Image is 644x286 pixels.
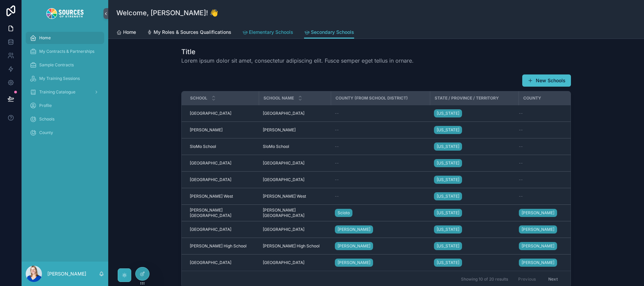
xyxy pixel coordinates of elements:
[263,177,304,182] span: [GEOGRAPHIC_DATA]
[190,194,233,199] span: [PERSON_NAME] West
[434,108,514,119] a: [US_STATE]
[519,160,523,166] span: --
[437,227,459,232] span: [US_STATE]
[26,32,104,44] a: Home
[522,260,554,265] span: [PERSON_NAME]
[263,144,289,149] span: SloMo School
[335,207,426,218] a: Scioto
[437,144,459,149] span: [US_STATE]
[311,29,354,36] span: Secondary Schools
[263,207,327,218] a: [PERSON_NAME][GEOGRAPHIC_DATA]
[519,144,523,149] span: --
[519,177,572,182] a: --
[338,227,370,232] span: [PERSON_NAME]
[335,144,426,149] a: --
[263,111,327,116] a: [GEOGRAPHIC_DATA]
[461,277,508,282] span: Showing 10 of 20 results
[190,127,255,133] a: [PERSON_NAME]
[437,127,459,133] span: [US_STATE]
[263,144,327,149] a: SloMo School
[519,194,572,199] a: --
[181,47,414,57] h1: Title
[147,26,231,40] a: My Roles & Sources Qualifications
[519,111,523,116] span: --
[522,74,571,87] button: New Schools
[519,225,557,234] a: [PERSON_NAME]
[249,29,293,36] span: Elementary Schools
[263,127,296,133] span: [PERSON_NAME]
[519,259,557,267] a: [PERSON_NAME]
[335,111,426,116] a: --
[39,116,54,122] span: Schools
[190,95,207,101] span: School
[335,241,426,251] a: [PERSON_NAME]
[263,177,327,182] a: [GEOGRAPHIC_DATA]
[519,111,572,116] a: --
[434,257,514,268] a: [US_STATE]
[437,243,459,249] span: [US_STATE]
[335,160,426,166] a: --
[39,62,74,68] span: Sample Contracts
[519,127,523,133] span: --
[519,209,557,217] a: [PERSON_NAME]
[190,177,231,182] span: [GEOGRAPHIC_DATA]
[39,130,53,135] span: County
[335,177,426,182] a: --
[116,26,136,40] a: Home
[519,241,572,251] a: [PERSON_NAME]
[335,209,352,217] a: Scioto
[434,207,514,218] a: [US_STATE]
[519,207,572,218] a: [PERSON_NAME]
[116,8,218,18] h1: Welcome, [PERSON_NAME]! 👋
[263,243,327,249] a: [PERSON_NAME] High School
[434,191,514,202] a: [US_STATE]
[434,224,514,235] a: [US_STATE]
[190,160,255,166] a: [GEOGRAPHIC_DATA]
[335,225,373,234] a: [PERSON_NAME]
[263,227,327,232] a: [GEOGRAPHIC_DATA]
[335,111,339,116] span: --
[263,95,294,101] span: School Name
[26,113,104,125] a: Schools
[335,127,426,133] a: --
[190,111,231,116] span: [GEOGRAPHIC_DATA]
[47,270,86,277] p: [PERSON_NAME]
[190,177,255,182] a: [GEOGRAPHIC_DATA]
[39,49,94,54] span: My Contracts & Partnerships
[519,144,572,149] a: --
[338,210,350,216] span: Scioto
[26,100,104,112] a: Profile
[22,27,108,148] div: scrollable content
[46,8,84,19] img: App logo
[437,210,459,216] span: [US_STATE]
[522,227,554,232] span: [PERSON_NAME]
[190,144,255,149] a: SloMo School
[437,260,459,265] span: [US_STATE]
[190,227,231,232] span: [GEOGRAPHIC_DATA]
[263,194,306,199] span: [PERSON_NAME] West
[335,160,339,166] span: --
[338,243,370,249] span: [PERSON_NAME]
[190,111,255,116] a: [GEOGRAPHIC_DATA]
[190,243,255,249] a: [PERSON_NAME] High School
[437,160,459,166] span: [US_STATE]
[263,260,304,265] span: [GEOGRAPHIC_DATA]
[544,274,562,284] button: Next
[190,227,255,232] a: [GEOGRAPHIC_DATA]
[435,95,499,101] span: State / Province / Territory
[263,243,320,249] span: [PERSON_NAME] High School
[190,207,255,218] a: [PERSON_NAME][GEOGRAPHIC_DATA]
[519,177,523,182] span: --
[39,103,52,108] span: Profile
[181,57,414,65] span: Lorem ipsum dolor sit amet, consectetur adipiscing elit. Fusce semper eget tellus in ornare.
[335,259,373,267] a: [PERSON_NAME]
[242,26,293,40] a: Elementary Schools
[263,111,304,116] span: [GEOGRAPHIC_DATA]
[519,257,572,268] a: [PERSON_NAME]
[335,194,426,199] a: --
[335,224,426,235] a: [PERSON_NAME]
[26,86,104,98] a: Training Catalogue
[523,95,541,101] span: County
[335,177,339,182] span: --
